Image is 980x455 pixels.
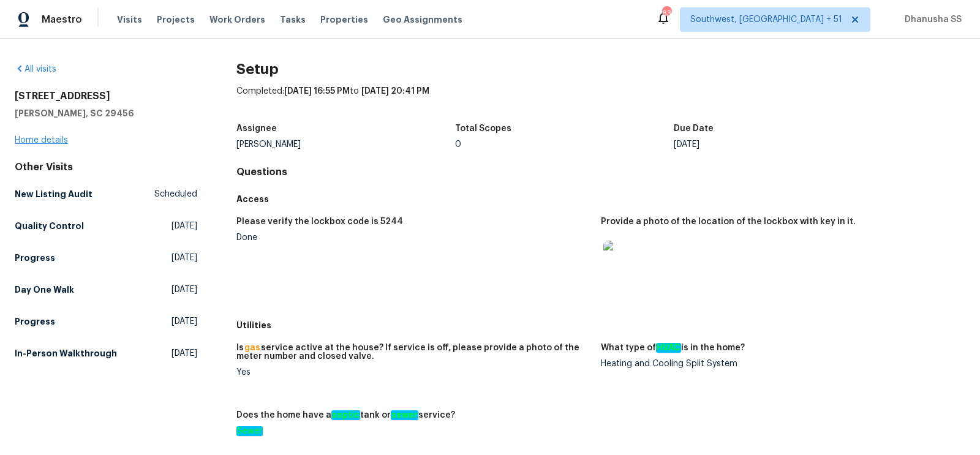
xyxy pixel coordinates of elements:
div: 0 [455,140,674,149]
span: [DATE] [171,220,197,232]
h5: In-Person Walkthrough [15,347,117,359]
a: In-Person Walkthrough[DATE] [15,342,197,364]
span: Geo Assignments [383,13,462,26]
a: Home details [15,136,68,145]
a: New Listing AuditScheduled [15,183,197,205]
em: septic [331,410,360,420]
div: [PERSON_NAME] [236,140,455,149]
h5: Quality Control [15,220,84,232]
span: Projects [157,13,195,26]
span: Work Orders [209,13,265,26]
h2: [STREET_ADDRESS] [15,90,197,102]
h5: Due Date [674,124,714,133]
h5: Progress [15,315,55,328]
h5: Is service active at the house? If service is off, please provide a photo of the meter number and... [236,344,591,361]
h5: Utilities [236,319,965,331]
h5: Progress [15,252,55,264]
span: [DATE] [171,252,197,264]
h5: Provide a photo of the location of the lockbox with key in it. [601,217,856,226]
h5: New Listing Audit [15,188,92,200]
div: Heating and Cooling Split System [601,359,956,368]
em: HVAC [656,343,681,353]
span: [DATE] [171,284,197,296]
span: Properties [320,13,368,26]
span: [DATE] 20:41 PM [361,87,429,96]
h5: Day One Walk [15,284,74,296]
em: sewer [391,410,418,420]
span: [DATE] [171,347,197,359]
span: Visits [117,13,142,26]
div: Completed: to [236,85,965,117]
h5: Does the home have a tank or service? [236,411,455,419]
a: All visits [15,65,56,73]
h5: [PERSON_NAME], SC 29456 [15,107,197,119]
a: Progress[DATE] [15,310,197,333]
div: Other Visits [15,161,197,173]
em: Sewer [236,426,263,436]
a: Day One Walk[DATE] [15,279,197,301]
h5: Assignee [236,124,277,133]
h5: Access [236,193,965,205]
div: [DATE] [674,140,892,149]
span: Dhanusha SS [900,13,962,26]
h5: Please verify the lockbox code is 5244 [236,217,403,226]
span: Scheduled [154,188,197,200]
a: Quality Control[DATE] [15,215,197,237]
span: Southwest, [GEOGRAPHIC_DATA] + 51 [690,13,842,26]
h5: What type of is in the home? [601,344,745,352]
a: Progress[DATE] [15,247,197,269]
div: Done [236,233,591,242]
span: Tasks [280,15,306,24]
h2: Setup [236,63,965,75]
span: Maestro [42,13,82,26]
div: 631 [662,7,671,20]
h4: Questions [236,166,965,178]
h5: Total Scopes [455,124,511,133]
div: Yes [236,368,591,377]
span: [DATE] 16:55 PM [284,87,350,96]
span: [DATE] [171,315,197,328]
em: gas [244,343,261,353]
